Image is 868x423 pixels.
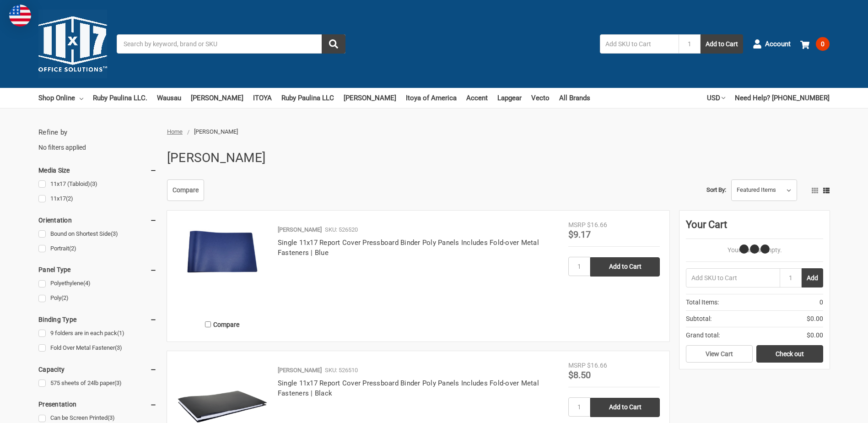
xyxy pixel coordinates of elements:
a: ITOYA [253,88,272,108]
a: Lapgear [497,88,522,108]
a: Check out [756,345,823,363]
h5: Capacity [38,364,157,375]
a: 0 [800,32,830,56]
input: Add SKU to Cart [686,268,780,287]
p: SKU: 526520 [325,225,358,234]
label: Compare [177,317,268,332]
a: 575 sheets of 24lb paper [38,377,157,390]
a: 11x17 [38,193,157,205]
a: View Cart [686,345,753,363]
a: Need Help? [PHONE_NUMBER] [735,88,830,108]
span: (3) [115,344,122,351]
div: No filters applied [38,127,157,152]
a: Single 11x17 Report Cover Pressboard Binder Poly Panels Includes Fold-over Metal Fasteners | Blue [177,220,268,312]
span: (2) [69,245,76,252]
a: Polyethylene [38,277,157,290]
h5: Presentation [38,399,157,410]
a: [PERSON_NAME] [191,88,243,108]
span: $16.66 [587,362,607,369]
span: $8.50 [568,369,591,380]
a: USD [707,88,725,108]
p: Your Cart Is Empty. [686,245,823,255]
span: $0.00 [807,331,823,340]
label: Sort By: [706,183,726,197]
h1: [PERSON_NAME] [167,146,265,170]
a: Accent [466,88,488,108]
a: Fold Over Metal Fastener [38,342,157,354]
span: 0 [819,298,823,307]
p: [PERSON_NAME] [278,225,322,234]
input: Compare [205,321,211,327]
img: Single 11x17 Report Cover Pressboard Binder Poly Panels Includes Fold-over Metal Fasteners | Blue [177,220,268,283]
a: Single 11x17 Report Cover Pressboard Binder Poly Panels Includes Fold-over Metal Fasteners | Blue [278,239,539,257]
iframe: Google Customer Reviews [793,398,868,423]
span: $16.66 [587,221,607,228]
span: $9.17 [568,229,591,240]
span: (2) [61,294,69,301]
input: Add to Cart [590,257,660,277]
div: Your Cart [686,217,823,239]
h5: Refine by [38,127,157,138]
a: Home [167,128,183,135]
a: Poly [38,292,157,304]
button: Add [802,268,823,287]
a: All Brands [559,88,590,108]
input: Search by keyword, brand or SKU [117,34,345,54]
span: (3) [90,180,97,187]
a: Account [753,32,791,56]
a: Portrait [38,243,157,255]
input: Add to Cart [590,398,660,417]
a: 9 folders are in each pack [38,327,157,340]
span: 0 [816,37,830,51]
span: Grand total: [686,331,720,340]
h5: Panel Type [38,264,157,275]
span: (3) [111,230,118,237]
span: (1) [117,330,124,336]
span: $0.00 [807,314,823,324]
a: [PERSON_NAME] [344,88,396,108]
a: Compare [167,179,204,201]
span: Account [765,39,791,49]
a: Ruby Paulina LLC. [93,88,147,108]
a: Itoya of America [406,88,457,108]
span: [PERSON_NAME] [194,128,238,135]
span: (4) [83,280,91,287]
a: Shop Online [38,88,83,108]
div: MSRP [568,361,586,370]
span: Total Items: [686,298,719,307]
span: (2) [66,195,73,202]
a: Bound on Shortest Side [38,228,157,240]
input: Add SKU to Cart [600,34,679,54]
h5: Orientation [38,215,157,226]
span: (3) [114,380,122,386]
img: 11x17.com [38,10,107,78]
span: Subtotal: [686,314,712,324]
a: Wausau [157,88,181,108]
p: [PERSON_NAME] [278,366,322,375]
button: Add to Cart [701,34,743,54]
p: SKU: 526510 [325,366,358,375]
a: Vecto [531,88,550,108]
h5: Media Size [38,165,157,176]
a: Ruby Paulina LLC [281,88,334,108]
div: MSRP [568,220,586,230]
span: (3) [108,414,115,421]
h5: Binding Type [38,314,157,325]
a: Single 11x17 Report Cover Pressboard Binder Poly Panels Includes Fold-over Metal Fasteners | Black [278,379,539,398]
img: duty and tax information for United States [9,5,31,27]
a: 11x17 (Tabloid) [38,178,157,190]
